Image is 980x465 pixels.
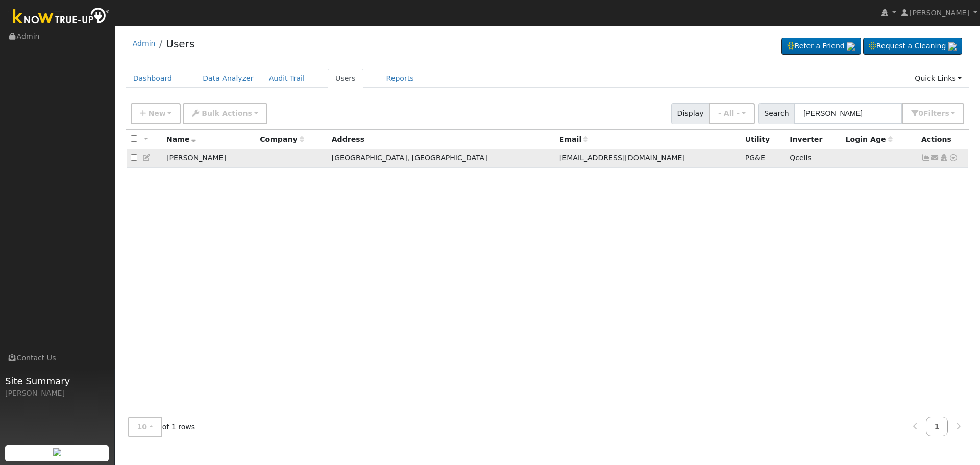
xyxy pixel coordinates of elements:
a: Login As [939,154,948,162]
a: Users [166,38,194,50]
span: s [945,109,949,117]
span: New [148,109,165,117]
a: Refer a Friend [781,38,861,55]
span: Display [671,103,709,124]
span: Email [559,135,588,143]
img: retrieve [847,42,855,51]
div: Address [332,134,552,145]
a: Edit User [142,154,152,162]
a: Reports [379,69,422,88]
a: Quick Links [907,69,969,88]
td: [PERSON_NAME] [163,149,256,168]
img: retrieve [53,448,61,456]
span: Search [758,103,795,124]
a: Other actions [949,153,958,163]
button: New [131,103,181,124]
span: Company name [260,135,304,143]
span: Name [166,135,197,143]
a: Admin [133,39,156,47]
div: [PERSON_NAME] [5,388,109,399]
a: Request a Cleaning [863,38,962,55]
img: Know True-Up [8,6,115,29]
span: of 1 rows [128,417,195,437]
td: [GEOGRAPHIC_DATA], [GEOGRAPHIC_DATA] [328,149,556,168]
a: Data Analyzer [195,69,261,88]
img: retrieve [948,42,957,51]
a: Users [328,69,363,88]
div: Actions [921,134,964,145]
span: 10 [137,423,148,431]
span: [PERSON_NAME] [910,9,969,17]
button: 10 [128,417,162,437]
button: Bulk Actions [183,103,267,124]
button: 0Filters [902,103,964,124]
a: Dashboard [126,69,180,88]
div: Inverter [790,134,838,145]
button: - All - [709,103,755,124]
span: Days since last login [846,135,893,143]
span: [EMAIL_ADDRESS][DOMAIN_NAME] [559,154,685,162]
span: PG&E [745,154,765,162]
span: Filter [923,109,949,117]
span: Bulk Actions [202,109,252,117]
a: 1 [926,417,948,436]
span: Site Summary [5,374,109,388]
span: Qcells [790,154,812,162]
a: Show Graph [921,154,930,162]
a: Audit Trail [261,69,312,88]
div: Utility [745,134,782,145]
a: timetravlr2062@gmail.com [930,153,940,163]
input: Search [794,103,902,124]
